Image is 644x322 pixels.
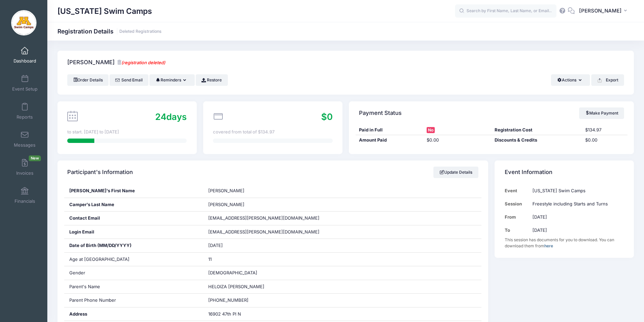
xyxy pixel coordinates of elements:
[551,74,590,86] button: Actions
[544,243,553,248] a: here
[149,74,194,86] button: Reminders
[505,184,529,197] td: Event
[208,270,257,275] span: [DEMOGRAPHIC_DATA]
[208,297,248,303] span: [PHONE_NUMBER]
[117,60,165,66] small: (registration deleted)
[505,163,552,182] h4: Event Information
[505,197,529,210] td: Session
[424,137,492,144] div: $0.00
[213,129,332,135] div: covered from total of $134.97
[492,127,582,133] div: Registration Cost
[16,170,33,176] span: Invoices
[64,253,204,266] div: Age at [GEOGRAPHIC_DATA]
[64,198,204,212] div: Camper's Last Name
[64,280,204,294] div: Parent's Name
[67,74,109,86] a: Order Details
[582,137,627,144] div: $0.00
[529,210,624,224] td: [DATE]
[14,58,36,64] span: Dashboard
[208,229,319,236] span: [EMAIL_ADDRESS][PERSON_NAME][DOMAIN_NAME]
[110,74,148,86] a: Send Email
[529,184,624,197] td: [US_STATE] Swim Camps
[575,3,634,19] button: [PERSON_NAME]
[208,256,212,262] span: 11
[17,114,33,120] span: Reports
[455,4,556,18] input: Search by First Name, Last Name, or Email...
[579,7,622,15] span: [PERSON_NAME]
[29,155,41,161] span: New
[356,127,424,133] div: Paid in Full
[505,237,624,249] div: This session has documents for you to download. You can download them from
[14,142,35,148] span: Messages
[505,210,529,224] td: From
[155,110,187,123] div: days
[9,43,41,67] a: Dashboard
[582,127,627,133] div: $134.97
[64,266,204,280] div: Gender
[208,243,223,248] span: [DATE]
[9,127,41,151] a: Messages
[9,99,41,123] a: Reports
[9,71,41,95] a: Event Setup
[321,112,333,122] span: $0
[433,167,478,178] a: Update Details
[9,183,41,207] a: Financials
[64,239,204,252] div: Date of Birth (MM/DD/YYYY)
[64,307,204,321] div: Address
[505,224,529,237] td: To
[67,129,187,135] div: to start. [DATE] to [DATE]
[57,28,162,35] h1: Registration Details
[208,188,244,193] span: [PERSON_NAME]
[208,284,264,289] span: HELOIZA [PERSON_NAME]
[529,197,624,210] td: Freestyle including Starts and Turns
[12,86,38,92] span: Event Setup
[15,198,35,204] span: Financials
[64,225,204,239] div: Login Email
[208,215,319,221] span: [EMAIL_ADDRESS][PERSON_NAME][DOMAIN_NAME]
[359,103,402,123] h4: Payment Status
[64,294,204,307] div: Parent Phone Number
[9,155,41,179] a: InvoicesNew
[208,311,241,317] span: 16902 47th Pl N
[119,29,162,34] a: Deleted Registrations
[529,224,624,237] td: [DATE]
[67,53,165,72] h4: [PERSON_NAME]
[57,3,152,19] h1: [US_STATE] Swim Camps
[64,184,204,198] div: [PERSON_NAME]'s First Name
[11,10,37,35] img: Minnesota Swim Camps
[64,212,204,225] div: Contact Email
[208,202,244,207] span: [PERSON_NAME]
[427,127,435,133] span: No
[356,137,424,144] div: Amount Paid
[155,112,166,122] span: 24
[579,107,624,119] a: Make Payment
[591,74,624,86] button: Export
[492,137,582,144] div: Discounts & Credits
[67,163,133,182] h4: Participant's Information
[196,74,228,86] a: Restore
